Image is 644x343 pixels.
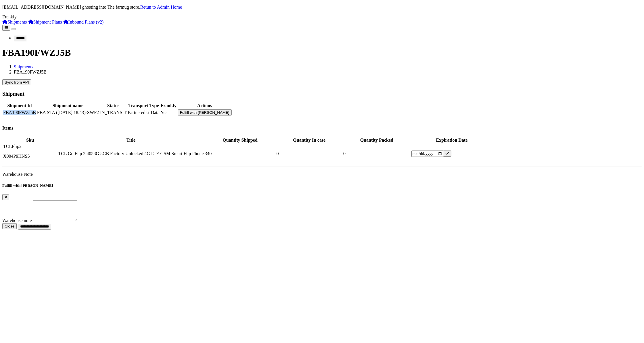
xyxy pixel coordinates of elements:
th: Title [58,137,204,143]
th: Transport Type [127,103,160,109]
button: Close [2,194,9,200]
h3: Shipment [2,91,642,97]
a: Inbound Plans (v2) [63,20,104,24]
a: Shipment Plans [28,20,62,24]
h4: Items [2,126,642,131]
button: Sync from API [2,79,31,85]
a: Shipments [2,20,27,24]
label: Warehouse note [2,218,32,223]
td: TCLFlip2 [3,144,57,164]
th: Quantity Shipped [204,137,275,143]
button: Fulfill with [PERSON_NAME] [178,109,232,115]
th: Quantity In case [276,137,342,143]
td: 0 [343,144,411,164]
p: X004P9HNS5 [3,154,57,159]
a: Shipments [14,64,33,69]
th: Sku [3,137,57,143]
th: Shipment Id [3,103,36,109]
th: Expiration Date [411,137,492,143]
button: Close [2,223,17,229]
th: Shipment name [37,103,99,109]
td: IN_TRANSIT [100,109,127,116]
p: Warehouse Note [2,172,642,177]
td: 340 [204,144,275,164]
td: TCL Go Flip 2 4058G 8GB Factory Unlocked 4G LTE GSM Smart Flip Phone [58,144,204,164]
td: PartneredLtlData [127,109,160,116]
button: Toggle navigation [11,28,16,30]
td: FBA STA ([DATE] 18:43)-SWF2 [37,109,99,116]
th: Status [100,103,127,109]
td: 0 [276,144,342,164]
h1: FBA190FWZJ5B [2,47,642,58]
a: Retun to Admin Home [140,5,182,9]
p: [EMAIL_ADDRESS][DOMAIN_NAME] ghosting into The farmug store. [2,5,642,10]
th: Actions [177,103,232,109]
th: Frankly [160,103,177,109]
h5: Fulfill with [PERSON_NAME] [2,183,642,188]
td: FBA190FWZJ5B [3,109,36,116]
td: Yes [160,109,177,116]
li: FBA190FWZJ5B [14,70,642,75]
th: Quantity Packed [343,137,411,143]
div: Frankly [2,14,642,20]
